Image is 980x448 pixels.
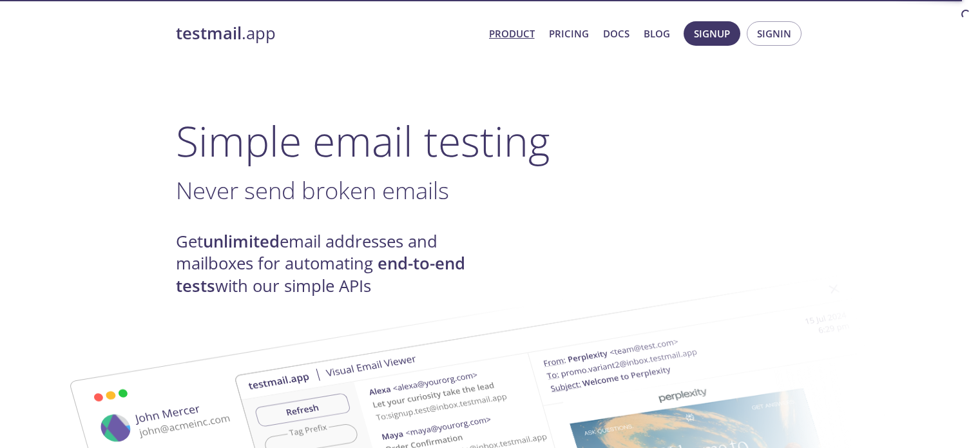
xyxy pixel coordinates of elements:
a: Pricing [549,25,589,42]
a: Product [489,25,535,42]
span: Signin [757,25,791,42]
strong: unlimited [203,230,280,253]
strong: end-to-end tests [176,252,465,297]
a: Blog [644,25,670,42]
a: testmail.app [176,23,479,44]
span: Signup [694,25,730,42]
span: Never send broken emails [176,174,449,206]
strong: testmail [176,22,242,44]
h1: Simple email testing [176,116,805,166]
button: Signup [684,21,740,46]
button: Signin [747,21,802,46]
a: Docs [603,25,629,42]
h4: Get email addresses and mailboxes for automating with our simple APIs [176,231,490,297]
